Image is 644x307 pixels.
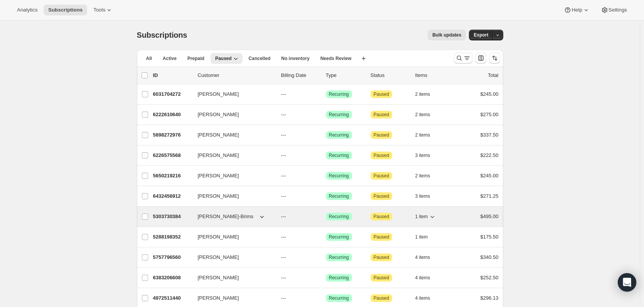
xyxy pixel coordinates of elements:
span: [PERSON_NAME] [198,90,239,98]
span: --- [281,132,286,138]
p: Status [371,72,409,79]
span: $296.13 [480,295,499,301]
button: Sort the results [489,53,500,63]
span: Paused [374,173,389,179]
span: 4 items [415,295,430,301]
span: Paused [374,193,389,199]
button: 1 item [415,211,437,222]
button: [PERSON_NAME] [193,190,270,202]
span: $245.00 [480,173,499,179]
p: 6226575568 [153,152,192,159]
div: Type [326,72,364,79]
button: Search and filter results [454,53,472,63]
span: Recurring [329,91,349,97]
p: 4972511440 [153,294,192,302]
span: 1 item [415,234,428,240]
div: 5898272976[PERSON_NAME]---SuccessRecurringAttentionPaused2 items$337.50 [153,130,499,140]
button: [PERSON_NAME]-Brims [193,210,270,223]
p: 5650219216 [153,172,192,180]
button: Create new view [357,53,370,64]
button: 1 item [415,232,437,242]
span: Tools [93,7,105,13]
button: [PERSON_NAME] [193,108,270,121]
span: [PERSON_NAME] [198,274,239,282]
span: Paused [374,152,389,159]
span: Analytics [17,7,37,13]
p: 6432456912 [153,192,192,200]
span: 4 items [415,254,430,260]
span: 2 items [415,132,430,138]
p: ID [153,72,192,79]
button: 2 items [415,170,439,181]
span: Paused [374,295,389,301]
span: 3 items [415,193,430,199]
button: Settings [596,5,632,15]
span: --- [281,214,286,219]
button: Bulk updates [428,30,466,40]
span: Recurring [329,193,349,199]
button: [PERSON_NAME] [193,129,270,141]
span: --- [281,254,286,260]
span: Active [163,55,177,62]
button: [PERSON_NAME] [193,251,270,264]
span: $222.50 [480,152,499,158]
span: 3 items [415,152,430,159]
span: $337.50 [480,132,499,138]
button: 4 items [415,293,439,304]
span: --- [281,295,286,301]
div: 6222610640[PERSON_NAME]---SuccessRecurringAttentionPaused2 items$275.00 [153,109,499,120]
span: Recurring [329,275,349,281]
div: Open Intercom Messenger [618,273,636,292]
span: --- [281,152,286,158]
span: Subscriptions [137,31,187,39]
div: IDCustomerBilling DateTypeStatusItemsTotal [153,72,499,79]
span: --- [281,112,286,117]
button: [PERSON_NAME] [193,170,270,182]
div: Items [415,72,454,79]
span: Prepaid [187,55,204,62]
span: Paused [374,132,389,138]
div: 6226575568[PERSON_NAME]---SuccessRecurringAttentionPaused3 items$222.50 [153,150,499,161]
span: --- [281,173,286,179]
span: Paused [374,91,389,97]
span: [PERSON_NAME] [198,254,239,261]
span: Recurring [329,132,349,138]
span: Settings [609,7,627,13]
div: 6432456912[PERSON_NAME]---SuccessRecurringAttentionPaused3 items$271.25 [153,191,499,202]
span: Needs Review [320,55,352,62]
button: 2 items [415,109,439,120]
span: Recurring [329,214,349,220]
span: [PERSON_NAME] [198,152,239,159]
button: Analytics [12,5,42,15]
span: $175.50 [480,234,499,240]
span: Paused [374,254,389,260]
p: 6031704272 [153,90,192,98]
div: 5757796560[PERSON_NAME]---SuccessRecurringAttentionPaused4 items$340.50 [153,252,499,263]
button: Tools [89,5,118,15]
button: Export [469,30,493,40]
span: [PERSON_NAME] [198,233,239,241]
span: $245.00 [480,91,499,97]
span: $271.25 [480,193,499,199]
button: 2 items [415,130,439,140]
button: 4 items [415,252,439,263]
span: 2 items [415,91,430,97]
span: [PERSON_NAME] [198,294,239,302]
button: 4 items [415,272,439,283]
p: 6383206608 [153,274,192,282]
p: Customer [198,72,275,79]
p: 6222610640 [153,111,192,118]
span: $340.50 [480,254,499,260]
span: No inventory [281,55,309,62]
p: 5288198352 [153,233,192,241]
button: [PERSON_NAME] [193,149,270,162]
p: Total [488,72,498,79]
span: --- [281,275,286,280]
span: Paused [215,55,232,62]
button: [PERSON_NAME] [193,231,270,243]
span: --- [281,91,286,97]
span: $252.50 [480,275,499,280]
button: 2 items [415,89,439,100]
span: [PERSON_NAME] [198,131,239,139]
span: Recurring [329,254,349,260]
